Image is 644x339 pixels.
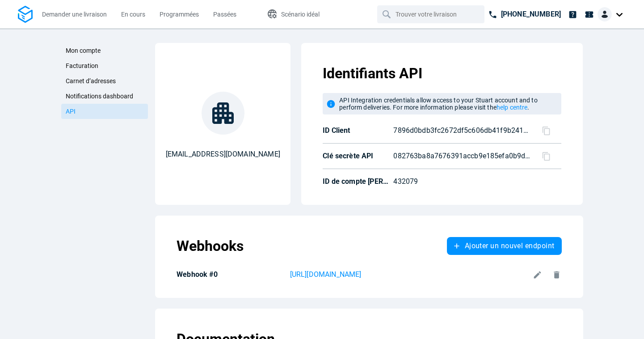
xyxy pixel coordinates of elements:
p: ID Client [323,126,390,135]
a: Notifications dashboard [61,89,148,104]
img: Client [598,7,612,21]
a: Carnet d’adresses [61,73,148,89]
span: Facturation [66,62,98,69]
span: Scénario idéal [281,11,320,18]
span: Carnet d’adresses [66,77,116,85]
span: Notifications dashboard [66,93,133,100]
span: Passées [213,11,236,18]
p: ID de compte [PERSON_NAME] [323,177,390,186]
p: Webhook #0 [177,270,286,279]
a: help centre [497,104,528,111]
img: Logo [18,6,33,23]
a: [URL][DOMAIN_NAME] [290,269,529,280]
p: 432079 [393,176,521,187]
span: En cours [121,11,145,18]
a: Mon compte [61,43,148,58]
a: API [61,104,148,119]
a: [PHONE_NUMBER] [484,5,564,23]
span: API Integration credentials allow access to your Stuart account and to perform deliveries. For mo... [339,97,538,111]
span: API [66,108,76,115]
p: 082763ba8a7676391accb9e185efa0b9d26ed686c9fb5aeae9f9935be523a32c [393,151,531,161]
p: Webhooks [177,237,244,255]
a: Facturation [61,58,148,73]
p: Identifiants API [323,64,561,82]
span: Demander une livraison [42,11,107,18]
span: Ajouter un nouvel endpoint [465,242,555,250]
span: Programmées [160,11,199,18]
span: Mon compte [66,47,101,54]
button: Ajouter un nouvel endpoint [447,237,562,255]
p: Clé secrète API [323,152,390,161]
p: [EMAIL_ADDRESS][DOMAIN_NAME] [166,149,280,160]
p: [PHONE_NUMBER] [501,9,561,20]
input: Trouver votre livraison [396,6,468,23]
p: 7896d0bdb3fc2672df5c606db41f9b241b9ea3287d01948aff543c8ca7f6845b [393,125,531,136]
